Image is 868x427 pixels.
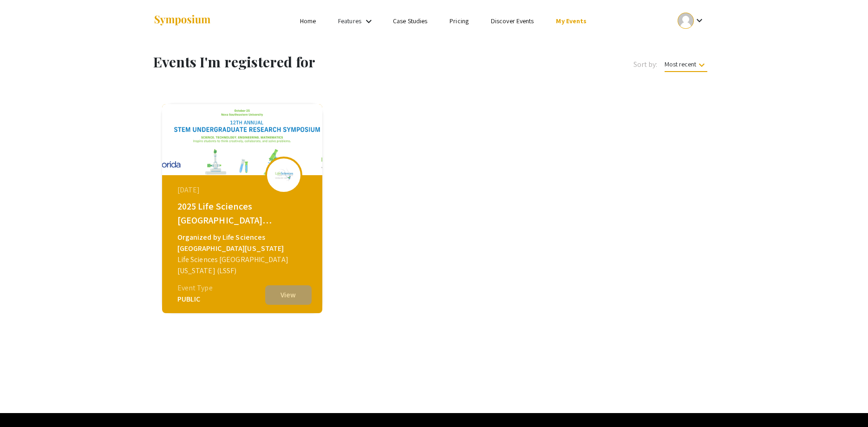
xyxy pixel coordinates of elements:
div: PUBLIC [177,294,213,305]
h1: Events I'm registered for [153,53,475,70]
img: lssfsymposium2025_eventLogo_bcd7ce_.png [270,164,298,185]
button: Most recent [657,56,715,72]
a: Case Studies [393,17,427,25]
a: My Events [556,17,587,25]
mat-icon: keyboard_arrow_down [696,59,707,71]
a: Discover Events [491,17,534,25]
div: Organized by Life Sciences [GEOGRAPHIC_DATA][US_STATE] [177,232,309,254]
mat-icon: Expand account dropdown [694,15,705,26]
mat-icon: Expand Features list [363,16,374,27]
div: Event Type [177,282,213,294]
button: View [265,285,312,305]
a: Home [300,17,316,25]
a: Features [338,17,361,25]
span: Most recent [665,60,707,72]
button: Expand account dropdown [668,10,715,31]
div: [DATE] [177,184,309,196]
span: Sort by: [633,59,658,70]
a: Pricing [450,17,469,25]
div: 2025 Life Sciences [GEOGRAPHIC_DATA][US_STATE] STEM Undergraduate Symposium [177,199,309,227]
div: Life Sciences [GEOGRAPHIC_DATA][US_STATE] (LSSF) [177,254,309,276]
img: Symposium by ForagerOne [153,14,211,27]
img: lssfsymposium2025_eventCoverPhoto_1a8ef6__thumb.png [162,104,322,175]
iframe: Chat [7,385,39,420]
